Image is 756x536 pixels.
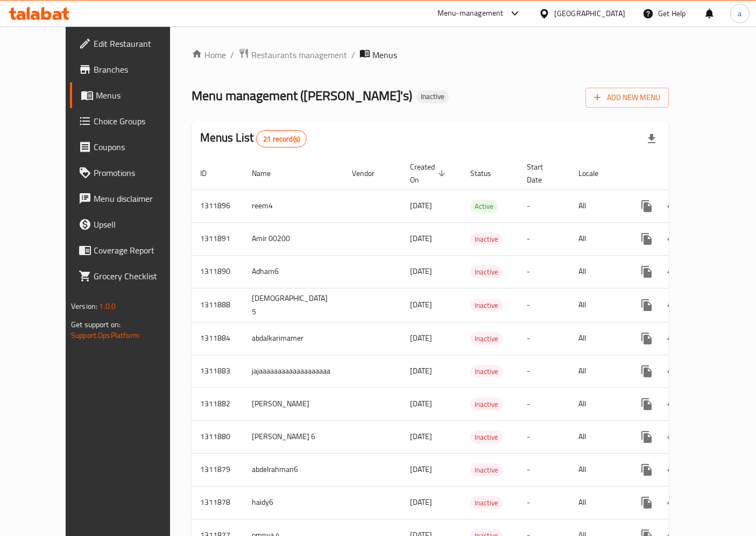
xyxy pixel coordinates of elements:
[554,8,625,19] div: [GEOGRAPHIC_DATA]
[192,255,243,288] td: 1311890
[518,387,570,420] td: -
[243,189,343,222] td: reem4
[410,364,432,378] span: [DATE]
[71,299,97,313] span: Version:
[192,222,243,255] td: 1311891
[470,398,503,411] div: Inactive
[192,48,669,62] nav: breadcrumb
[71,318,121,332] span: Get support on:
[518,288,570,322] td: -
[578,167,612,180] span: Locale
[192,420,243,453] td: 1311880
[470,167,505,180] span: Status
[518,355,570,387] td: -
[518,486,570,519] td: -
[470,431,503,443] span: Inactive
[470,464,503,476] span: Inactive
[94,140,183,153] span: Coupons
[470,299,503,312] div: Inactive
[660,391,686,417] button: Change Status
[634,424,660,450] button: more
[570,387,625,420] td: All
[192,189,243,222] td: 1311896
[94,192,183,205] span: Menu disclaimer
[94,218,183,231] span: Upsell
[634,292,660,318] button: more
[192,48,226,61] a: Home
[192,355,243,387] td: 1311883
[660,226,686,252] button: Change Status
[470,332,503,345] div: Inactive
[192,387,243,420] td: 1311882
[527,160,557,186] span: Start Date
[518,420,570,453] td: -
[660,457,686,483] button: Change Status
[470,463,503,476] div: Inactive
[625,157,746,190] th: Actions
[660,424,686,450] button: Change Status
[243,355,343,387] td: jajaaaaaaaaaaaaaaaaaaa
[410,429,432,443] span: [DATE]
[70,108,192,134] a: Choice Groups
[634,490,660,516] button: more
[570,355,625,387] td: All
[634,391,660,417] button: more
[410,495,432,509] span: [DATE]
[192,486,243,519] td: 1311878
[634,193,660,219] button: more
[470,299,503,312] span: Inactive
[518,322,570,355] td: -
[470,266,503,278] span: Inactive
[256,130,307,147] div: Total records count
[470,497,503,509] span: Inactive
[243,322,343,355] td: abdalkarimamer
[594,91,660,104] span: Add New Menu
[94,63,183,76] span: Branches
[518,453,570,486] td: -
[96,89,183,102] span: Menus
[70,211,192,237] a: Upsell
[660,259,686,285] button: Change Status
[351,48,355,61] li: /
[570,322,625,355] td: All
[660,490,686,516] button: Change Status
[243,222,343,255] td: Amir 00200
[243,486,343,519] td: haidy6
[243,453,343,486] td: abdelrahman6
[410,462,432,476] span: [DATE]
[94,166,183,179] span: Promotions
[470,496,503,509] div: Inactive
[660,292,686,318] button: Change Status
[70,31,192,57] a: Edit Restaurant
[243,288,343,322] td: [DEMOGRAPHIC_DATA] 5
[470,233,503,245] span: Inactive
[410,331,432,345] span: [DATE]
[410,199,432,213] span: [DATE]
[470,333,503,345] span: Inactive
[738,8,741,19] span: a
[70,57,192,82] a: Branches
[570,420,625,453] td: All
[634,226,660,252] button: more
[70,186,192,211] a: Menu disclaimer
[192,288,243,322] td: 1311888
[70,134,192,160] a: Coupons
[94,37,183,50] span: Edit Restaurant
[70,160,192,186] a: Promotions
[470,365,503,378] div: Inactive
[71,328,139,342] a: Support.OpsPlatform
[416,90,449,103] div: Inactive
[634,326,660,351] button: more
[352,167,388,180] span: Vendor
[634,358,660,384] button: more
[518,189,570,222] td: -
[470,398,503,411] span: Inactive
[410,397,432,411] span: [DATE]
[570,222,625,255] td: All
[410,264,432,278] span: [DATE]
[470,365,503,378] span: Inactive
[585,88,669,108] button: Add New Menu
[416,92,449,101] span: Inactive
[200,130,307,147] h2: Menus List
[410,231,432,245] span: [DATE]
